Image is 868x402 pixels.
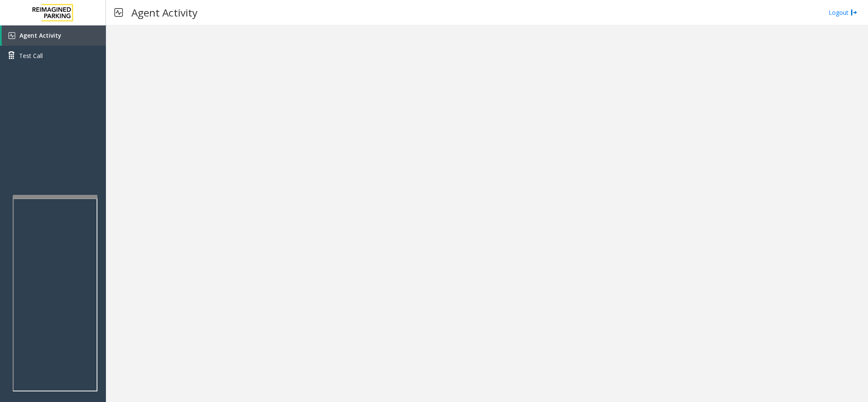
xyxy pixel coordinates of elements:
img: 'icon' [8,32,15,39]
span: Agent Activity [19,31,61,39]
img: pageIcon [114,2,123,23]
a: Agent Activity [2,25,106,46]
h3: Agent Activity [127,2,202,23]
a: Logout [829,8,857,17]
span: Test Call [19,51,43,60]
img: logout [851,8,857,17]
